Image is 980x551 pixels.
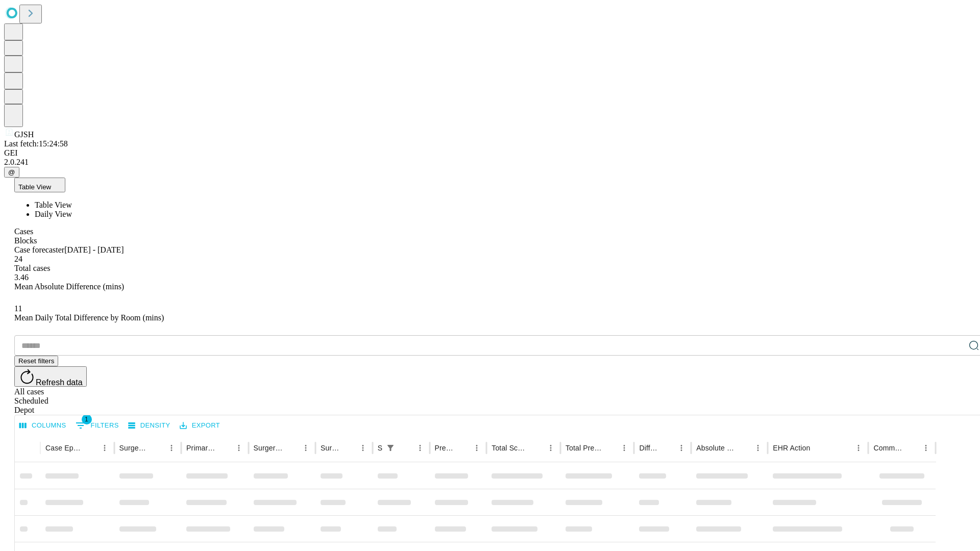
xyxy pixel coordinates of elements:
button: Reset filters [14,356,58,366]
span: Total cases [14,264,50,272]
span: Mean Absolute Difference (mins) [14,282,124,291]
button: Menu [751,441,765,455]
span: Refresh data [36,378,83,387]
span: Table View [18,183,51,191]
button: Table View [14,178,65,192]
button: Sort [904,441,919,455]
button: Menu [617,441,631,455]
div: GEI [4,148,976,158]
button: Sort [455,441,470,455]
div: Surgery Name [254,444,283,452]
div: Surgery Date [321,444,340,452]
button: Sort [217,441,232,455]
div: Difference [639,444,659,452]
button: Refresh data [14,366,87,387]
button: Sort [811,441,825,455]
button: Sort [603,441,617,455]
span: [DATE] - [DATE] [64,245,124,254]
button: Sort [150,441,164,455]
button: Menu [470,441,484,455]
button: Menu [97,441,112,455]
div: Case Epic Id [45,444,82,452]
button: Sort [284,441,299,455]
button: Sort [83,441,97,455]
div: Absolute Difference [696,444,736,452]
span: 11 [14,304,22,313]
button: Menu [851,441,866,455]
div: Total Predicted Duration [566,444,602,452]
button: Menu [674,441,689,455]
span: Case forecaster [14,245,64,254]
span: GJSH [14,130,34,139]
span: 1 [82,414,92,424]
button: Sort [529,441,544,455]
div: 2.0.241 [4,158,976,167]
button: Menu [232,441,246,455]
span: Reset filters [18,357,54,365]
button: Select columns [17,418,69,434]
span: Mean Daily Total Difference by Room (mins) [14,313,164,322]
div: Primary Service [186,444,216,452]
span: 24 [14,255,22,263]
div: Surgeon Name [119,444,149,452]
button: Menu [919,441,933,455]
div: EHR Action [773,444,810,452]
button: Menu [164,441,179,455]
button: Menu [299,441,313,455]
button: Sort [660,441,674,455]
button: Menu [413,441,427,455]
span: @ [8,168,15,176]
button: Show filters [73,417,121,434]
button: Menu [356,441,370,455]
button: @ [4,167,19,178]
button: Sort [737,441,751,455]
button: Density [126,418,173,434]
span: Table View [35,201,72,209]
button: Sort [399,441,413,455]
div: Predicted In Room Duration [435,444,455,452]
span: Daily View [35,210,72,218]
span: Last fetch: 15:24:58 [4,139,68,148]
button: Sort [341,441,356,455]
div: 1 active filter [383,441,398,455]
span: 3.46 [14,273,29,282]
button: Menu [544,441,558,455]
div: Comments [873,444,903,452]
div: Scheduled In Room Duration [378,444,382,452]
button: Export [177,418,223,434]
div: Total Scheduled Duration [492,444,528,452]
button: Show filters [383,441,398,455]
